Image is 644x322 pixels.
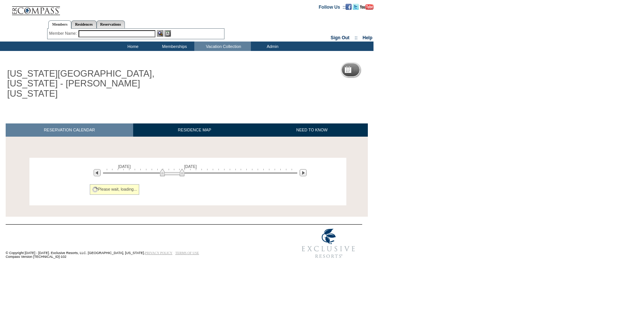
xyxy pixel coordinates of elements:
[256,123,368,137] a: NEED TO KNOW
[71,20,97,28] a: Residences
[354,68,412,72] h5: Reservation Calendar
[153,42,194,51] td: Memberships
[319,4,346,10] td: Follow Us ::
[353,4,359,10] img: Follow us on Twitter
[300,169,307,176] img: Next
[111,42,153,51] td: Home
[360,4,373,10] img: Subscribe to our YouTube Channel
[90,184,140,195] div: Please wait, loading...
[346,4,352,9] a: Become our fan on Facebook
[360,4,373,9] a: Subscribe to our YouTube Channel
[295,225,362,262] img: Exclusive Resorts
[94,169,101,176] img: Previous
[49,30,78,37] div: Member Name:
[184,164,197,169] span: [DATE]
[355,35,358,40] span: ::
[6,123,133,137] a: RESERVATION CALENDAR
[6,67,175,100] h1: [US_STATE][GEOGRAPHIC_DATA], [US_STATE] - [PERSON_NAME] [US_STATE]
[353,4,359,9] a: Follow us on Twitter
[92,186,98,193] img: spinner2.gif
[133,123,256,137] a: RESIDENCE MAP
[145,251,172,255] a: PRIVACY POLICY
[48,20,71,29] a: Members
[251,42,292,51] td: Admin
[157,30,163,37] img: View
[346,4,352,10] img: Become our fan on Facebook
[6,225,270,262] td: © Copyright [DATE] - [DATE]. Exclusive Resorts, LLC. [GEOGRAPHIC_DATA], [US_STATE]. Compass Versi...
[175,251,199,255] a: TERMS OF USE
[194,42,251,51] td: Vacation Collection
[330,35,349,40] a: Sign Out
[97,20,125,28] a: Reservations
[164,30,171,37] img: Reservations
[118,164,131,169] span: [DATE]
[363,35,372,40] a: Help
